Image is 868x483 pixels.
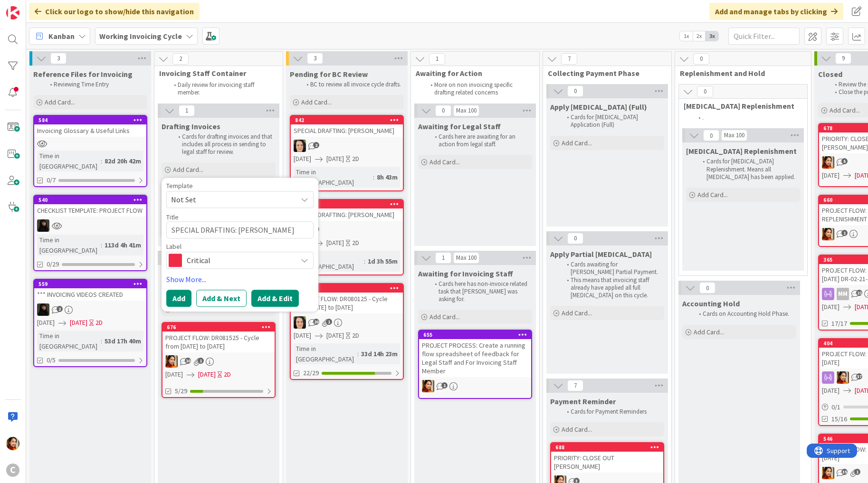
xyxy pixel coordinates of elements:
[175,386,187,396] span: 5/29
[101,156,102,166] span: :
[694,310,795,318] li: Cards on Accounting Hold Phase.
[694,328,724,336] span: Add Card...
[418,122,501,131] span: Awaiting for Legal Staff
[326,319,332,325] span: 1
[162,322,276,398] a: 676PROJECT FLOW: DR081525 - Cycle from [DATE] to [DATE]PM[DATE][DATE]2D5/29
[567,233,583,244] span: 0
[822,170,839,180] span: [DATE]
[162,323,275,352] div: 676PROJECT FLOW: DR081525 - Cycle from [DATE] to [DATE]
[34,280,146,301] div: 559*** INVOICING VIDEOS CREATED
[728,28,800,45] input: Quick Filter...
[102,240,143,250] div: 113d 4h 41m
[423,331,531,338] div: 655
[697,86,713,97] span: 0
[419,380,531,392] div: PM
[294,140,306,152] img: BL
[196,290,247,307] button: Add & Next
[425,81,528,97] li: More on non invoicing specific drafting related concerns
[37,331,101,351] div: Time in [GEOGRAPHIC_DATA]
[34,196,146,217] div: 540CHECKLIST TEMPLATE: PROJECT FLOW
[294,316,306,329] img: BL
[33,69,133,79] span: Reference Files for Invoicing
[179,105,195,116] span: 1
[303,368,319,378] span: 22/29
[45,81,146,88] li: Reviewing Time Entry
[822,156,834,169] img: PM
[33,115,147,187] a: 584Invoicing Glossary & Useful LinksTime in [GEOGRAPHIC_DATA]:82d 20h 42m0/7
[374,172,400,182] div: 8h 43m
[326,331,344,341] span: [DATE]
[856,373,862,379] span: 37
[550,249,652,259] span: Apply Partial Retainer
[562,309,592,317] span: Add Card...
[550,102,647,112] span: Apply Retainer (Full)
[102,156,143,166] div: 82d 20h 42m
[37,318,55,328] span: [DATE]
[680,31,693,41] span: 1x
[101,240,102,250] span: :
[680,68,799,78] span: Replenishment and Hold
[198,369,216,379] span: [DATE]
[101,336,102,346] span: :
[294,251,364,272] div: Time in [GEOGRAPHIC_DATA]
[295,285,403,292] div: 674
[441,382,448,388] span: 1
[456,256,477,260] div: Max 100
[706,31,718,41] span: 3x
[301,81,402,88] li: BC to review all invoice cycle drafts.
[359,349,400,359] div: 33d 14h 23m
[703,130,719,141] span: 0
[291,124,403,137] div: SPECIAL DRAFTING: [PERSON_NAME]
[555,444,663,451] div: 688
[294,331,311,341] span: [DATE]
[365,256,400,266] div: 1d 3h 55m
[562,276,663,300] li: This means that invoicing staff already have applied all full [MEDICAL_DATA] on this cycle.
[313,142,319,148] span: 2
[37,235,101,256] div: Time in [GEOGRAPHIC_DATA]
[686,146,797,156] span: Retainer Replenishment
[841,230,848,236] span: 1
[166,222,314,239] textarea: SPECIAL DRAFTING: [PERSON_NAME]
[166,183,193,189] span: Template
[33,279,147,367] a: 559*** INVOICING VIDEOS CREATEDES[DATE][DATE]2DTime in [GEOGRAPHIC_DATA]:53d 17h 40m0/5
[48,30,75,42] span: Kanban
[835,53,851,64] span: 9
[291,140,403,152] div: BL
[291,200,403,221] div: 840SPECIAL DRAFTING: [PERSON_NAME]
[429,280,531,303] li: Cards here has non-invoice related task that [PERSON_NAME] was asking for.
[34,204,146,217] div: CHECKLIST TEMPLATE: PROJECT FLOW
[224,369,231,379] div: 2D
[294,343,357,364] div: Time in [GEOGRAPHIC_DATA]
[291,316,403,329] div: BL
[693,31,706,41] span: 2x
[435,252,451,264] span: 1
[34,280,146,288] div: 559
[313,319,319,325] span: 20
[435,105,451,116] span: 0
[45,98,75,106] span: Add Card...
[551,452,663,473] div: PRIORITY: CLOSE OUT [PERSON_NAME]
[291,116,403,124] div: 842
[171,194,290,206] span: Not Set
[20,1,43,13] span: Support
[37,151,101,171] div: Time in [GEOGRAPHIC_DATA]
[159,68,271,78] span: Invoicing Staff Container
[6,464,19,477] div: C
[172,53,189,65] span: 2
[173,165,203,174] span: Add Card...
[34,219,146,232] div: ES
[822,467,834,479] img: PM
[551,443,663,473] div: 688PRIORITY: CLOSE OUT [PERSON_NAME]
[166,290,191,307] button: Add
[169,81,272,97] li: Daily review for invoicing staff member.
[295,201,403,208] div: 840
[562,261,663,276] li: Cards awaiting for [PERSON_NAME] Partial Payment.
[34,303,146,316] div: ES
[6,437,19,450] img: PM
[290,199,404,275] a: 840SPECIAL DRAFTING: [PERSON_NAME]BL[DATE][DATE]2DTime in [GEOGRAPHIC_DATA]:1d 3h 55m
[548,68,659,78] span: Collecting Payment Phase
[724,133,744,138] div: Max 100
[831,319,847,329] span: 17/17
[693,53,709,65] span: 0
[419,339,531,377] div: PROJECT PROCESS: Create a running flow spreadsheet of feedback for Legal Staff and For Invoicing ...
